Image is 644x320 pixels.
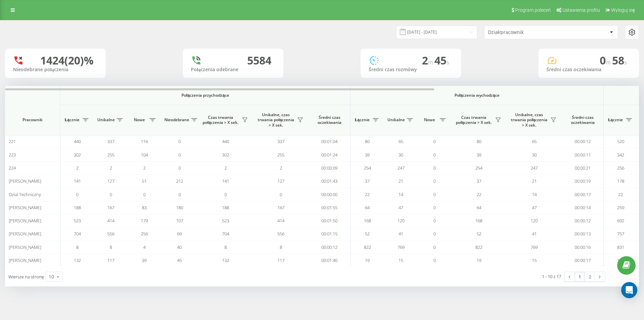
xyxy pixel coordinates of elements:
span: Czas trwania połączenia > X sek. [454,115,493,125]
span: 65 [532,138,537,144]
span: 0 [280,191,282,197]
span: 21 [532,178,537,184]
span: 19 [365,257,370,263]
span: 4 [143,244,146,250]
span: 769 [531,244,538,250]
span: 40 [177,244,182,250]
span: 0 [600,53,612,67]
span: 14 [532,191,537,197]
span: Połączenia wychodzące [366,93,588,98]
span: 0 [76,191,78,197]
span: 0 [178,138,181,144]
span: 45 [177,257,182,263]
span: 64 [477,204,481,211]
span: 0 [433,244,436,250]
span: 556 [107,231,114,237]
span: 107 [176,218,183,224]
td: 00:00:16 [562,241,604,254]
div: Połączenia odebrane [191,67,275,73]
span: 0 [433,231,436,237]
span: Dzial Techniczny [9,191,41,197]
span: 2 [280,165,282,171]
span: 41 [532,231,537,237]
td: 00:01:04 [309,135,351,148]
div: 1424 (20)% [40,54,94,67]
span: 30 [398,152,403,158]
span: Połączenia przychodzące [78,93,333,98]
span: 2 [110,165,112,171]
span: 168 [475,218,482,224]
td: 00:00:17 [562,188,604,201]
span: 47 [398,204,403,211]
span: 8 [76,244,78,250]
span: 117 [277,257,284,263]
span: Unikalne [97,117,115,123]
span: [PERSON_NAME] [9,218,41,224]
span: Pracownik [11,117,54,123]
span: 64 [365,204,370,211]
span: 141 [74,178,81,184]
span: 51 [142,178,147,184]
span: 0 [178,165,181,171]
span: Unikalne, czas trwania połączenia > X sek. [257,112,295,128]
span: 58 [612,53,627,67]
span: 520 [617,138,624,144]
span: 65 [398,138,403,144]
span: 21 [398,178,403,184]
span: 0 [433,152,436,158]
span: 440 [222,138,229,144]
span: 2 [422,53,434,67]
td: 00:00:00 [309,188,351,201]
span: 22 [477,191,481,197]
span: 0 [433,204,436,211]
span: 167 [277,204,284,211]
span: 8 [280,244,282,250]
td: 00:00:12 [309,241,351,254]
span: 19 [477,257,481,263]
span: 104 [141,152,148,158]
span: 39 [142,257,147,263]
span: 39 [365,152,370,158]
span: 0 [224,191,227,197]
span: Unikalne, czas trwania połączenia > X sek. [510,112,548,128]
span: 822 [364,244,371,250]
span: 132 [222,257,229,263]
span: 188 [74,204,81,211]
span: Średni czas oczekiwania [567,115,598,125]
span: Średni czas oczekiwania [314,115,345,125]
span: 414 [107,218,114,224]
span: [PERSON_NAME] [9,178,41,184]
span: 116 [141,138,148,144]
td: 00:01:55 [309,201,351,214]
span: 0 [178,152,181,158]
span: 22 [618,191,623,197]
a: 2 [585,272,595,281]
span: 769 [397,244,405,250]
td: 00:00:09 [309,162,351,175]
span: Program poleceń [515,7,551,13]
span: 179 [141,218,148,224]
span: 0 [143,191,146,197]
div: Średni czas oczekiwania [546,67,631,73]
span: 337 [107,138,114,144]
span: 302 [74,152,81,158]
span: 254 [364,165,371,171]
span: 80 [477,138,481,144]
span: Nieodebrane [164,117,189,123]
span: m [428,59,434,66]
span: 414 [277,218,284,224]
span: 132 [74,257,81,263]
span: 440 [74,138,81,144]
span: 14 [398,191,403,197]
span: 69 [177,231,182,237]
span: 556 [277,231,284,237]
span: Łącznie [607,117,624,123]
span: 0 [110,191,112,197]
span: 127 [107,178,114,184]
span: [PERSON_NAME] [9,204,41,211]
td: 00:01:15 [309,227,351,240]
span: 2 [76,165,78,171]
div: 1 - 10 z 17 [542,273,561,280]
span: 141 [222,178,229,184]
span: 0 [433,218,436,224]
